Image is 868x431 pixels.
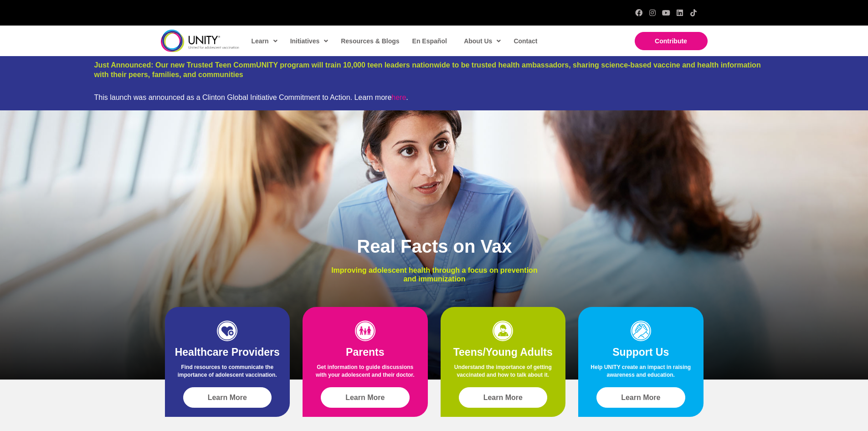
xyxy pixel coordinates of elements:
img: icon-teens-1 [493,321,513,341]
h2: Teens/Young Adults [450,346,557,359]
a: Learn More [596,387,685,408]
p: Understand the importance of getting vaccinated and how to talk about it. [450,363,557,384]
span: Learn More [483,394,523,402]
span: Contact [514,37,537,45]
span: Initiatives [290,34,329,48]
h2: Parents [312,346,419,359]
a: En Español [408,31,451,52]
a: Learn More [459,387,548,408]
p: Find resources to communicate the importance of adolescent vaccination. [174,363,281,384]
img: icon-parents-1 [355,321,375,341]
a: Learn More [321,387,410,408]
a: Contact [509,31,541,52]
span: About Us [464,34,501,48]
span: Learn [252,34,277,48]
span: En Español [412,37,447,45]
a: LinkedIn [676,9,683,16]
h2: Healthcare Providers [174,346,281,359]
span: Real Facts on Vax [357,236,512,256]
span: Contribute [655,37,687,45]
img: icon-support-1 [631,321,651,341]
a: YouTube [663,9,670,16]
h2: Support Us [587,346,694,359]
a: here [391,93,406,101]
p: Get information to guide discussions with your adolescent and their doctor. [312,363,419,384]
img: unity-logo-dark [161,30,239,52]
span: Resources & Blogs [341,37,399,45]
div: This launch was announced as a Clinton Global Initiative Commitment to Action. Learn more . [94,93,774,102]
span: Learn More [345,394,385,402]
p: Improving adolescent health through a focus on prevention and immunization [324,266,544,283]
a: About Us [459,31,504,52]
a: Just Announced: Our new Trusted Teen CommUNITY program will train 10,000 teen leaders nationwide ... [94,61,761,78]
p: Help UNITY create an impact in raising awareness and education. [587,363,694,384]
a: Instagram [649,9,656,16]
img: icon-HCP-1 [217,321,237,341]
a: Facebook [635,9,642,16]
a: TikTok [690,9,697,16]
a: Contribute [635,32,708,50]
a: Learn More [183,387,272,408]
span: Learn More [621,394,660,402]
a: Resources & Blogs [336,31,403,52]
span: Learn More [208,394,247,402]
